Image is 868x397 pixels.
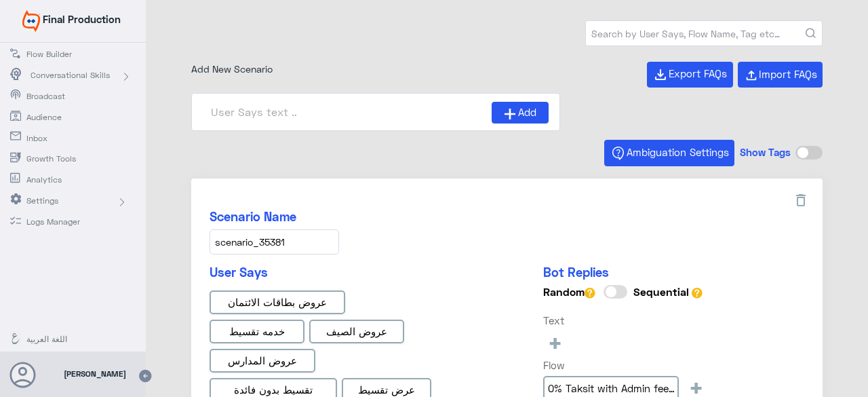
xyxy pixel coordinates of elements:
span: Inbox [26,132,106,145]
input: Search by User Says, Flow Name, Tag etc… [586,21,822,45]
input: عروض المدارس [210,349,315,373]
span: Final Production [43,13,121,25]
span: Conversational Skills [31,69,110,81]
h6: Sequential [633,285,703,299]
span: Bot Replies [543,265,609,280]
input: Add Scenario Name [210,229,339,254]
span: Add [518,105,536,120]
button: Ambiguation Settings [604,140,734,166]
span: Audience [26,111,106,124]
span: اللغة العربية [26,333,106,345]
h6: Text [543,314,708,326]
h6: Flow [543,359,708,371]
span: Logs Manager [26,216,106,228]
input: عروض بطاقات الائتمان [210,290,345,315]
button: Search [806,29,816,39]
button: Add [492,102,548,124]
span: Growth Tools [26,153,106,165]
span: Add New Scenario [191,63,273,75]
h6: Random [543,285,595,299]
h5: Scenario Name [210,209,805,225]
button: Export FAQs [647,62,733,88]
input: عروض الصيف [309,320,404,344]
span: Settings [26,195,106,207]
button: + [543,331,567,354]
span: Export FAQs [669,67,727,79]
span: [PERSON_NAME] [64,368,126,380]
h5: User Says [210,265,447,280]
button: Avatar [9,362,35,387]
span: Analytics [26,174,106,186]
span: Broadcast [26,90,106,102]
input: خدمه تقسيط [210,320,304,344]
span: + [547,331,563,354]
span: Ambiguation Settings [627,146,729,158]
span: Flow Builder [26,48,106,60]
button: Import FAQs [738,62,823,88]
span: Import FAQs [759,68,817,80]
input: User Says text .. [203,102,492,122]
img: Widebot Logo [22,10,40,32]
h5: Show Tags [740,146,791,161]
